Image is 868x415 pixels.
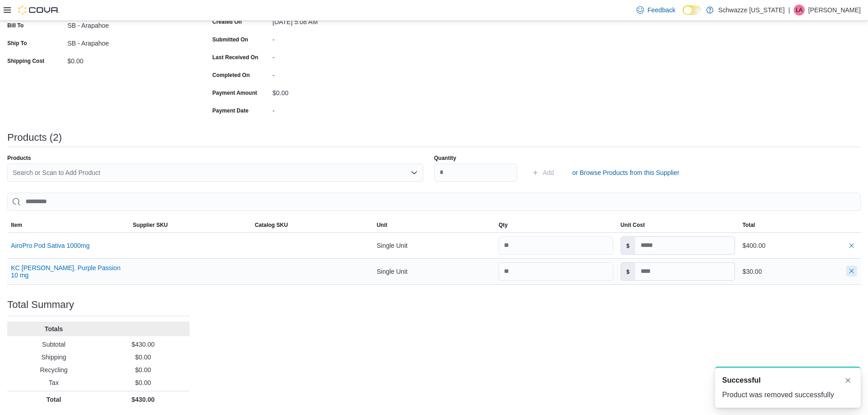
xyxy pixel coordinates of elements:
[788,5,790,15] p: |
[272,86,395,97] div: $0.00
[7,57,44,65] label: Shipping Cost
[808,5,861,15] p: [PERSON_NAME]
[683,5,702,15] input: Dark Mode
[621,263,635,280] label: $
[11,353,97,362] p: Shipping
[742,266,857,277] div: $30.00
[100,353,186,362] p: $0.00
[212,107,248,114] label: Payment Date
[647,5,675,15] span: Feedback
[722,389,853,400] div: Product was removed successfully
[569,164,683,182] button: or Browse Products from this Supplier
[251,218,373,232] button: Catalog SKU
[7,22,24,29] label: Bill To
[739,218,861,232] button: Total
[11,221,22,229] span: Item
[11,242,90,249] button: AiroPro Pod Sativa 1000mg
[7,218,129,232] button: Item
[100,365,186,374] p: $0.00
[373,218,495,232] button: Unit
[67,36,190,47] div: SB - Arapahoe
[7,299,74,310] h3: Total Summary
[7,132,62,143] h3: Products (2)
[498,221,508,229] span: Qty
[796,5,803,15] span: LA
[495,218,617,232] button: Qty
[212,36,248,43] label: Submitted On
[617,218,739,232] button: Unit Cost
[255,221,288,229] span: Catalog SKU
[633,1,679,19] a: Feedback
[373,236,495,255] div: Single Unit
[129,218,252,232] button: Supplier SKU
[100,378,186,387] p: $0.00
[11,264,126,279] button: KC [PERSON_NAME]. Purple Passion 10 mg
[621,237,635,254] label: $
[742,240,857,251] div: $400.00
[373,262,495,281] div: Single Unit
[842,375,853,386] button: Dismiss toast
[11,378,97,387] p: Tax
[100,395,186,404] p: $430.00
[272,103,395,114] div: -
[212,54,258,61] label: Last Received On
[11,365,97,374] p: Recycling
[272,68,395,79] div: -
[722,375,853,386] div: Notification
[794,5,805,15] div: Libby Aragon
[212,89,257,97] label: Payment Amount
[67,54,190,65] div: $0.00
[67,18,190,29] div: SB - Arapahoe
[7,40,27,47] label: Ship To
[722,375,760,386] span: Successful
[718,5,785,15] p: Schwazze [US_STATE]
[528,164,558,182] button: Add
[7,154,31,162] label: Products
[377,221,387,229] span: Unit
[742,221,755,229] span: Total
[133,221,168,229] span: Supplier SKU
[18,5,59,15] img: Cova
[572,168,679,177] span: or Browse Products from this Supplier
[11,324,97,333] p: Totals
[434,154,457,162] label: Quantity
[212,18,242,26] label: Created On
[621,221,645,229] span: Unit Cost
[100,340,186,349] p: $430.00
[272,32,395,43] div: -
[411,169,418,176] button: Open list of options
[11,395,97,404] p: Total
[212,72,250,79] label: Completed On
[11,340,97,349] p: Subtotal
[543,168,554,177] span: Add
[272,50,395,61] div: -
